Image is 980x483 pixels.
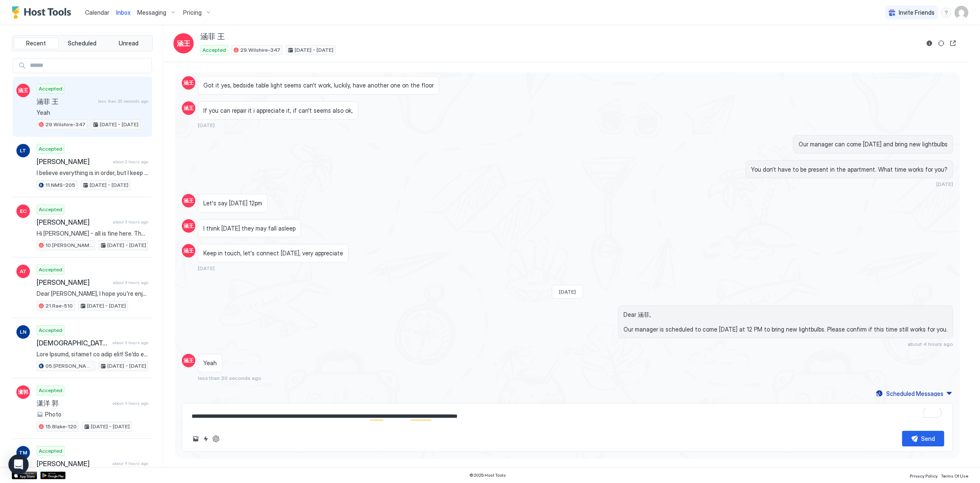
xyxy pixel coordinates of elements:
[184,357,194,364] span: 涵王
[184,222,194,230] span: 涵王
[203,225,296,232] span: I think [DATE] they may fall asleep
[12,6,75,19] a: Host Tools Logo
[910,471,937,480] a: Privacy Policy
[107,362,146,370] span: [DATE] - [DATE]
[921,434,935,443] div: Send
[98,98,148,104] span: less than 20 seconds ago
[40,472,66,479] a: Google Play Store
[116,9,130,16] span: Inbox
[941,8,951,18] div: menu
[18,388,28,396] span: 潇郭
[203,359,217,367] span: Yeah
[12,472,37,479] a: App Store
[85,8,109,17] a: Calendar
[37,459,109,468] span: [PERSON_NAME]
[948,38,958,48] button: Open reservation
[559,289,576,295] span: [DATE]
[198,375,261,381] span: less than 20 seconds ago
[240,46,280,54] span: 29.Wilshire-347
[37,97,95,106] span: 涵菲 王
[112,401,148,406] span: about 4 hours ago
[19,449,27,456] span: TM
[955,6,968,19] div: User profile
[39,326,62,334] span: Accepted
[18,87,28,94] span: 涵王
[902,431,944,446] button: Send
[112,340,148,345] span: about 4 hours ago
[112,461,148,466] span: about 4 hours ago
[936,38,946,48] button: Sync reservation
[85,9,109,16] span: Calendar
[184,247,194,255] span: 涵王
[37,218,109,226] span: [PERSON_NAME]
[295,46,333,54] span: [DATE] - [DATE]
[137,9,166,16] span: Messaging
[37,109,148,117] span: Yeah
[202,46,226,54] span: Accepted
[875,388,953,399] button: Scheduled Messages
[469,472,506,478] span: © 2025 Host Tools
[39,145,62,153] span: Accepted
[183,9,202,16] span: Pricing
[39,206,62,213] span: Accepted
[623,311,948,333] span: Dear 涵菲, Our manager is scheduled to come [DATE] at 12 PM to bring new lightbulbs. Please confirm...
[899,9,935,16] span: Invite Friends
[203,249,343,257] span: Keep in touch, let's connect [DATE], very appreciate
[177,38,190,48] span: 涵王
[27,58,152,73] input: Input Field
[203,82,434,89] span: Got it yes, bedside table light seems can't work, luckily, have another one on the floor
[198,122,215,128] span: [DATE]
[68,40,97,47] span: Scheduled
[39,447,62,455] span: Accepted
[100,121,138,128] span: [DATE] - [DATE]
[37,278,109,287] span: [PERSON_NAME]
[37,169,148,177] span: I believe everything is in order, but I keep getting status emails asking about information alrea...
[8,454,29,475] div: Open Intercom Messenger
[14,37,59,49] button: Recent
[37,230,148,237] span: Hi [PERSON_NAME] - all is fine here. Thank you for asking.
[107,241,146,249] span: [DATE] - [DATE]
[886,389,943,398] div: Scheduled Messages
[924,38,935,48] button: Reservation information
[91,423,130,430] span: [DATE] - [DATE]
[60,37,105,49] button: Scheduled
[799,141,948,148] span: Our manager can come [DATE] and bring new lightbulbs
[87,302,126,310] span: [DATE] - [DATE]
[20,147,27,154] span: LT
[45,241,93,249] span: 10.[PERSON_NAME]-203
[45,423,77,430] span: 15.Blake-120
[39,85,62,93] span: Accepted
[184,104,194,112] span: 涵王
[20,207,27,215] span: EC
[37,399,109,407] span: 潇洋 郭
[941,473,968,478] span: Terms Of Use
[198,265,215,271] span: [DATE]
[910,473,937,478] span: Privacy Policy
[200,32,225,42] span: 涵菲 王
[211,434,221,444] button: ChatGPT Auto Reply
[191,434,201,444] button: Upload image
[113,219,148,225] span: about 3 hours ago
[113,280,148,285] span: about 3 hours ago
[37,157,109,166] span: [PERSON_NAME]
[203,199,262,207] span: Let's say [DATE] 12pm
[90,181,128,189] span: [DATE] - [DATE]
[39,266,62,273] span: Accepted
[941,471,968,480] a: Terms Of Use
[113,159,148,165] span: about 2 hours ago
[203,107,353,114] span: If you can repair it i appreciate it, if can't seems also ok,
[201,434,211,444] button: Quick reply
[37,290,148,297] span: Dear [PERSON_NAME], I hope you're enjoying your stay with us. Just checking in to see if everythi...
[45,411,61,418] span: Photo
[116,8,130,17] a: Inbox
[39,387,62,394] span: Accepted
[37,350,148,358] span: Lore Ipsumd, sitamet co adip elit! Se’do eiusmod te inci utl! Etdol ma ali eni adminimveni qui’no...
[184,197,194,204] span: 涵王
[936,181,953,187] span: [DATE]
[908,341,953,347] span: about 4 hours ago
[45,121,85,128] span: 29.Wilshire-347
[191,409,944,424] textarea: To enrich screen reader interactions, please activate Accessibility in Grammarly extension settings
